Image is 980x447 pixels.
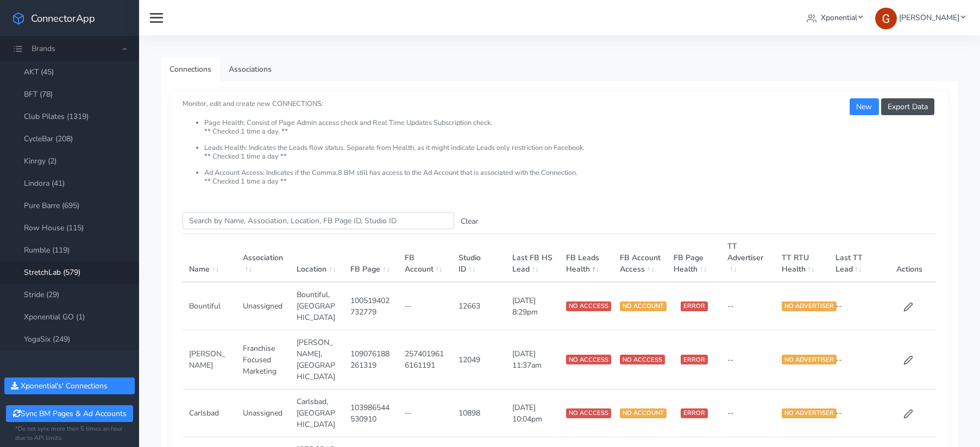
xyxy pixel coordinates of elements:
a: Associations [220,57,280,81]
a: [PERSON_NAME] [871,8,969,28]
td: -- [721,330,775,389]
td: [PERSON_NAME],[GEOGRAPHIC_DATA] [290,330,344,389]
th: FB Page [344,234,398,282]
span: NO ADVERTISER [782,301,837,311]
span: NO ACCCESS [566,355,611,364]
a: Xponential [802,8,867,28]
span: NO ACCCESS [566,301,611,311]
td: -- [721,282,775,330]
li: Leads Health: Indicates the Leads flow status. Separate from Health, as it might indicate Leads o... [204,144,937,169]
span: ERROR [681,301,708,311]
td: [PERSON_NAME] [183,330,236,389]
th: FB Leads Health [560,234,613,282]
span: ERROR [681,408,708,418]
img: Greg Clemmons [875,8,897,29]
th: Actions [883,234,937,282]
td: -- [398,282,452,330]
a: Connections [161,57,220,81]
th: Association [236,234,290,282]
td: -- [829,389,883,437]
button: Xponential's' Connections [4,377,135,394]
td: 103986544530910 [344,389,398,437]
input: enter text you want to search [183,212,454,229]
th: TT RTU Health [775,234,829,282]
button: New [850,98,878,115]
span: NO ACCOUNT [620,408,667,418]
td: [DATE] 10:04pm [506,389,560,437]
td: Bountiful [183,282,236,330]
td: 10898 [452,389,506,437]
th: FB Page Health [667,234,721,282]
td: Bountiful,[GEOGRAPHIC_DATA] [290,282,344,330]
small: *Do not sync more then 5 times an hour due to API limits. [15,425,124,443]
td: -- [829,282,883,330]
td: 109076188261319 [344,330,398,389]
td: [DATE] 8:29pm [506,282,560,330]
td: Carlsbad [183,389,236,437]
td: Unassigned [236,282,290,330]
td: Unassigned [236,389,290,437]
th: TT Advertiser [721,234,775,282]
td: [DATE] 11:37am [506,330,560,389]
li: Ad Account Access: Indicates if the Comma,8 BM still has access to the Ad Account that is associa... [204,169,937,186]
td: 100519402732779 [344,282,398,330]
span: [PERSON_NAME] [899,12,959,23]
li: Page Health: Consist of Page Admin access check and Real Time Updates Subscription check. ** Chec... [204,119,937,144]
td: -- [829,330,883,389]
td: Carlsbad,[GEOGRAPHIC_DATA] [290,389,344,437]
th: Name [183,234,236,282]
button: Sync BM Pages & Ad Accounts [6,405,133,422]
span: NO ADVERTISER [782,408,837,418]
td: 2574019616161191 [398,330,452,389]
th: Studio ID [452,234,506,282]
td: 12663 [452,282,506,330]
td: Franchise Focused Marketing [236,330,290,389]
span: Brands [32,43,55,54]
button: Export Data [881,98,934,115]
th: Location [290,234,344,282]
span: NO ACCOUNT [620,301,667,311]
button: Clear [454,213,485,230]
span: NO ACCCESS [566,408,611,418]
td: -- [398,389,452,437]
td: 12049 [452,330,506,389]
th: Last FB HS Lead [506,234,560,282]
th: FB Account Access [613,234,667,282]
th: Last TT Lead [829,234,883,282]
span: ERROR [681,355,708,364]
span: NO ADVERTISER [782,355,837,364]
span: ConnectorApp [31,11,95,25]
td: -- [721,389,775,437]
span: NO ACCCESS [620,355,665,364]
small: Monitor, edit and create new CONNECTIONS: [183,90,937,186]
th: FB Account [398,234,452,282]
span: Xponential [821,12,857,23]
